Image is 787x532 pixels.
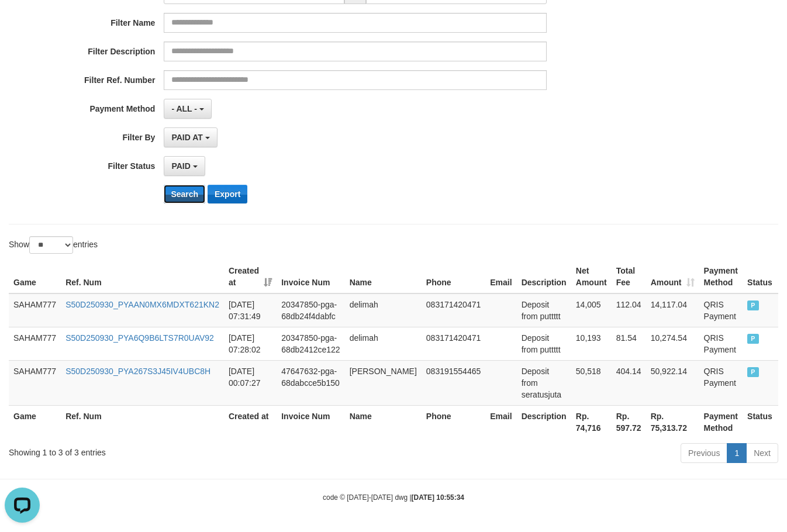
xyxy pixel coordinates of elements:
[9,236,98,254] label: Show entries
[612,360,646,405] td: 404.14
[65,300,219,309] a: S50D250930_PYAAN0MX6MDXT621KN2
[5,5,40,40] button: Open LiveChat chat widget
[61,260,224,293] th: Ref. Num
[743,260,778,293] th: Status
[743,405,778,438] th: Status
[323,493,464,502] small: code © [DATE]-[DATE] dwg |
[9,360,61,405] td: SAHAM777
[727,443,747,463] a: 1
[171,104,197,113] span: - ALL -
[345,360,422,405] td: [PERSON_NAME]
[164,99,211,119] button: - ALL -
[485,405,516,438] th: Email
[747,367,759,377] span: PAID
[224,405,277,438] th: Created at
[9,405,61,438] th: Game
[345,293,422,327] td: delimah
[65,333,214,343] a: S50D250930_PYA6Q9B6LTS7R0UAV92
[61,405,224,438] th: Ref. Num
[681,443,727,463] a: Previous
[277,405,344,438] th: Invoice Num
[646,293,699,327] td: 14,117.04
[277,293,344,327] td: 20347850-pga-68db24f4dabfc
[747,334,759,344] span: PAID
[612,293,646,327] td: 112.04
[517,327,571,360] td: Deposit from puttttt
[612,405,646,438] th: Rp. 597.72
[345,260,422,293] th: Name
[571,293,612,327] td: 14,005
[571,405,612,438] th: Rp. 74,716
[646,327,699,360] td: 10,274.54
[208,185,247,203] button: Export
[9,327,61,360] td: SAHAM777
[422,327,485,360] td: 083171420471
[571,327,612,360] td: 10,193
[224,360,277,405] td: [DATE] 00:07:27
[646,260,699,293] th: Amount: activate to sort column ascending
[699,293,743,327] td: QRIS Payment
[747,300,759,310] span: PAID
[646,360,699,405] td: 50,922.14
[224,260,277,293] th: Created at: activate to sort column ascending
[9,442,319,458] div: Showing 1 to 3 of 3 entries
[277,260,344,293] th: Invoice Num
[517,260,571,293] th: Description
[345,327,422,360] td: delimah
[164,185,205,203] button: Search
[517,293,571,327] td: Deposit from puttttt
[699,405,743,438] th: Payment Method
[171,133,202,142] span: PAID AT
[612,260,646,293] th: Total Fee
[164,156,205,176] button: PAID
[517,405,571,438] th: Description
[571,360,612,405] td: 50,518
[9,293,61,327] td: SAHAM777
[612,327,646,360] td: 81.54
[746,443,778,463] a: Next
[571,260,612,293] th: Net Amount
[412,493,464,502] strong: [DATE] 10:55:34
[646,405,699,438] th: Rp. 75,313.72
[277,360,344,405] td: 47647632-pga-68dabcce5b150
[422,405,485,438] th: Phone
[164,127,217,147] button: PAID AT
[517,360,571,405] td: Deposit from seratusjuta
[345,405,422,438] th: Name
[224,327,277,360] td: [DATE] 07:28:02
[422,360,485,405] td: 083191554465
[224,293,277,327] td: [DATE] 07:31:49
[171,161,190,171] span: PAID
[422,260,485,293] th: Phone
[65,367,210,376] a: S50D250930_PYA267S3J45IV4UBC8H
[422,293,485,327] td: 083171420471
[699,360,743,405] td: QRIS Payment
[9,260,61,293] th: Game
[699,260,743,293] th: Payment Method
[699,327,743,360] td: QRIS Payment
[29,236,73,254] select: Showentries
[277,327,344,360] td: 20347850-pga-68db2412ce122
[485,260,516,293] th: Email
